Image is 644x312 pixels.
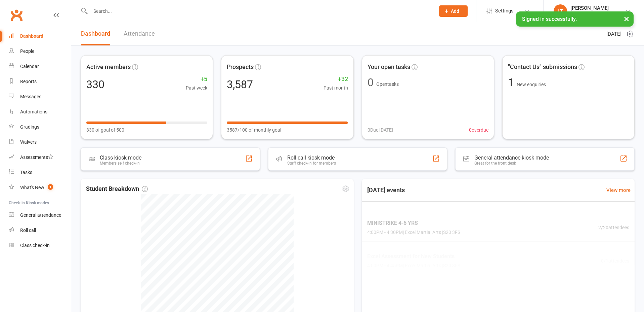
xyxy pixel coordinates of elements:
span: MINISTRIKE 4-6 YRS [367,218,460,227]
div: People [20,48,34,54]
div: Roll call [20,228,36,233]
span: 0 overdue [469,126,488,134]
span: Open tasks [376,81,399,87]
span: Student Breakdown [86,184,148,194]
div: [PERSON_NAME] [570,5,609,11]
span: +32 [324,74,348,84]
span: 4:00PM - 4:45PM | Excel Martial Arts | S20 3FS [367,262,460,269]
div: Automations [20,109,47,114]
div: Assessments [20,154,53,160]
div: Members self check-in [100,161,141,166]
span: Prospects [227,62,254,72]
div: 0 [368,77,374,88]
div: Class kiosk mode [100,154,141,161]
span: Settings [495,3,514,19]
div: 3,587 [227,79,253,90]
span: 2 / 20 attendees [598,223,629,231]
a: Waivers [9,135,71,150]
div: General attendance kiosk mode [474,154,549,161]
div: Staff check-in for members [287,161,336,166]
a: Roll call [9,223,71,238]
a: Automations [9,104,71,119]
button: Add [439,5,468,17]
a: Gradings [9,119,71,135]
div: 330 [86,79,104,90]
div: Roll call kiosk mode [287,154,336,161]
div: Tasks [20,170,32,175]
span: 330 of goal of 500 [86,126,124,134]
span: Your open tasks [368,62,410,72]
div: Reports [20,79,37,84]
span: "Contact Us" submissions [508,62,577,72]
span: +5 [186,74,207,84]
span: [DATE] [606,30,621,38]
span: 1 [508,76,517,89]
span: New enquiries [517,82,546,87]
a: Dashboard [81,22,110,45]
span: Active members [86,62,131,72]
span: 1 [48,184,53,190]
a: Assessments [9,150,71,165]
a: Tasks [9,165,71,180]
div: Waivers [20,139,37,145]
div: Excel Martial Arts [570,11,609,17]
h3: [DATE] events [362,184,410,196]
span: Excel Assessment for New Students [367,252,460,261]
span: Add [451,8,459,14]
a: Reports [9,74,71,89]
div: Calendar [20,64,39,69]
a: Class kiosk mode [9,238,71,253]
div: Class check-in [20,243,50,248]
span: 4:00PM - 4:30PM | Excel Martial Arts | S20 3FS [367,229,460,236]
a: View more [606,186,631,194]
div: Great for the front desk [474,161,549,166]
span: 0 Due [DATE] [368,126,393,134]
a: General attendance kiosk mode [9,208,71,223]
a: Calendar [9,59,71,74]
div: General attendance [20,212,61,218]
span: Past week [186,84,207,92]
div: LT [554,4,567,18]
span: 3587/100 of monthly goal [227,126,281,134]
a: Dashboard [9,29,71,44]
input: Search... [88,6,430,16]
a: Attendance [124,22,155,45]
span: Signed in successfully. [522,16,577,22]
div: Gradings [20,124,39,130]
a: People [9,44,71,59]
a: Messages [9,89,71,104]
span: Past month [324,84,348,92]
a: Clubworx [8,7,25,24]
div: Messages [20,94,41,99]
div: Dashboard [20,33,43,39]
button: × [620,11,633,26]
div: What's New [20,185,44,190]
a: What's New1 [9,180,71,195]
span: 0 / 1 attendees [601,257,629,264]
